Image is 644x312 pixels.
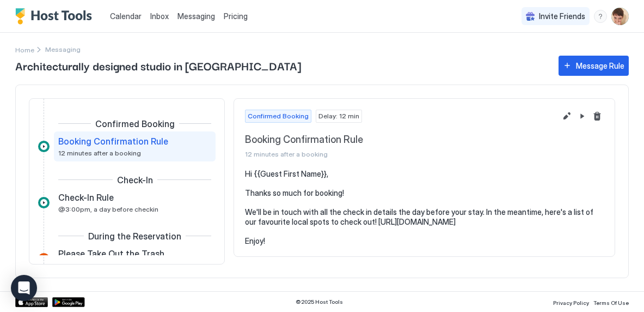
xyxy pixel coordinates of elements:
span: Booking Confirmation Rule [245,134,556,146]
span: Breadcrumb [45,45,81,53]
a: Calendar [110,10,142,22]
a: Terms Of Use [593,296,629,308]
span: During the Reservation [88,231,181,242]
span: Invite Friends [539,11,585,21]
a: Home [15,44,34,55]
div: User profile [611,8,629,25]
span: Confirmed Booking [248,111,309,121]
button: Pause Message Rule [575,110,588,123]
span: Home [15,46,34,54]
div: Message Rule [576,60,624,71]
button: Edit message rule [560,110,573,123]
span: Architecturally designed studio in [GEOGRAPHIC_DATA] [15,57,548,74]
div: menu [594,10,607,23]
span: 12 minutes after a booking [245,150,556,158]
a: Inbox [150,10,169,22]
a: App Store [15,297,48,307]
a: Google Play Store [52,297,85,307]
a: Host Tools Logo [15,8,97,25]
div: Breadcrumb [15,44,34,55]
a: Messaging [177,10,215,22]
span: Inbox [150,11,169,21]
button: Message Rule [559,56,629,76]
button: Delete message rule [591,110,604,123]
span: Please Take Out the Trash [58,248,164,259]
span: Confirmed Booking [95,118,175,129]
pre: Hi {{Guest First Name}}, Thanks so much for booking! We'll be in touch with all the check in deta... [245,169,604,245]
span: Messaging [177,11,215,21]
span: Booking Confirmation Rule [58,136,168,147]
span: @3:00pm, a day before checkin [58,205,158,213]
span: Privacy Policy [553,299,589,306]
div: Open Intercom Messenger [11,275,37,301]
span: 12 minutes after a booking [58,149,141,157]
span: Calendar [110,11,142,21]
span: Check-In Rule [58,192,114,203]
span: Pricing [224,11,248,21]
span: Delay: 12 min [318,111,359,121]
span: Check-In [117,175,153,185]
span: Terms Of Use [593,299,629,306]
span: © 2025 Host Tools [296,298,343,305]
a: Privacy Policy [553,296,589,308]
